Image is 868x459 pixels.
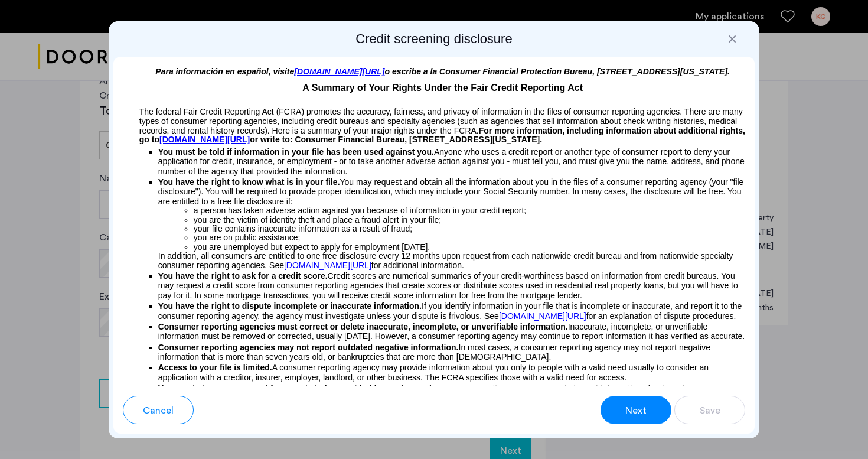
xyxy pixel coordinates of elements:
span: o escribe a la Consumer Financial Protection Bureau, [STREET_ADDRESS][US_STATE]. [385,67,730,76]
span: You must give your consent for reports to be provided to employers. [158,383,428,393]
span: Para información en español, visite [155,67,294,76]
a: [DOMAIN_NAME][URL] [284,261,371,270]
span: Cancel [143,403,174,418]
a: [DOMAIN_NAME][URL] [294,67,384,76]
li: you are on public assistance; [194,233,746,242]
span: Consumer reporting agencies must correct or delete inaccurate, incomplete, or unverifiable inform... [158,322,568,331]
span: Consumer reporting agencies may not report outdated negative information. [158,343,459,352]
span: You have the right to know what is in your file. [158,177,340,187]
p: Inaccurate, incomplete, or unverifiable information must be removed or corrected, usually [DATE].... [158,322,746,341]
button: button [123,396,194,424]
p: Anyone who uses a credit report or another type of consumer report to deny your application for c... [158,145,746,176]
h2: Credit screening disclosure [113,31,755,47]
p: Credit scores are numerical summaries of your credit-worthiness based on information from credit ... [158,271,746,300]
li: you are unemployed but expect to apply for employment [DATE]. [194,243,746,252]
p: In most cases, a consumer reporting agency may not report negative information that is more than ... [158,343,746,362]
a: [DOMAIN_NAME][URL] [499,311,586,321]
span: For more information, including information about additional rights, go to [139,126,745,145]
li: a person has taken adverse action against you because of information in your credit report; [194,206,746,215]
span: Access to your file is limited. [158,363,272,372]
span: A consumer reporting agency may not give out information about you to your employer, or a potenti... [158,383,743,412]
li: your file contains inaccurate information as a result of fraud; [194,224,746,233]
li: you are the victim of identity theft and place a fraud alert in your file; [194,216,746,224]
p: A Summary of Your Rights Under the Fair Credit Reporting Act [123,76,746,95]
button: button [674,396,745,424]
p: You may request and obtain all the information about you in the files of a consumer reporting age... [158,177,746,206]
button: button [601,396,671,424]
span: for additional information. [371,261,464,270]
span: If you identify information in your file that is incomplete or inaccurate, and report it to the c... [158,301,742,320]
span: Save [700,403,720,418]
span: You must be told if information in your file has been used against you. [158,147,434,157]
span: You have the right to ask for a credit score. [158,271,328,281]
span: Next [625,403,647,418]
span: You have the right to dispute incomplete or inaccurate information. [158,301,422,311]
span: The federal Fair Credit Reporting Act (FCRA) promotes the accuracy, fairness, and privacy of info... [139,107,743,135]
span: or write to: Consumer Financial Bureau, [STREET_ADDRESS][US_STATE]. [250,135,542,144]
span: In addition, all consumers are entitled to one free disclosure every 12 months upon request from ... [158,251,733,269]
p: A consumer reporting agency may provide information about you only to people with a valid need us... [158,363,746,382]
a: [DOMAIN_NAME][URL] [159,135,250,145]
